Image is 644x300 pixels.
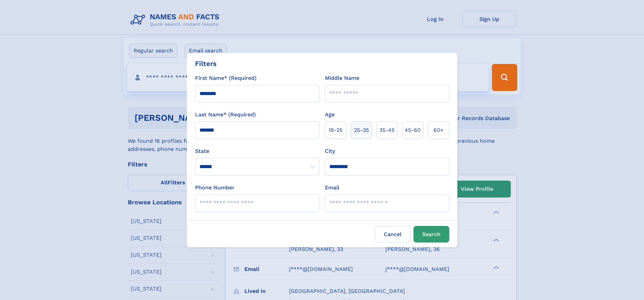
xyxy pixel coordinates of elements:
button: Search [413,226,449,243]
label: Cancel [375,226,411,243]
span: 18‑25 [329,126,342,134]
label: Age [325,111,335,119]
label: Phone Number [195,184,235,192]
span: 45‑60 [405,126,421,134]
span: 35‑45 [379,126,395,134]
span: 25‑35 [354,126,369,134]
label: Last Name* (Required) [195,111,256,119]
label: City [325,147,335,155]
label: State [195,147,319,155]
div: Filters [195,59,217,69]
label: Email [325,184,339,192]
label: Middle Name [325,74,359,82]
label: First Name* (Required) [195,74,257,82]
span: 60+ [433,126,444,134]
